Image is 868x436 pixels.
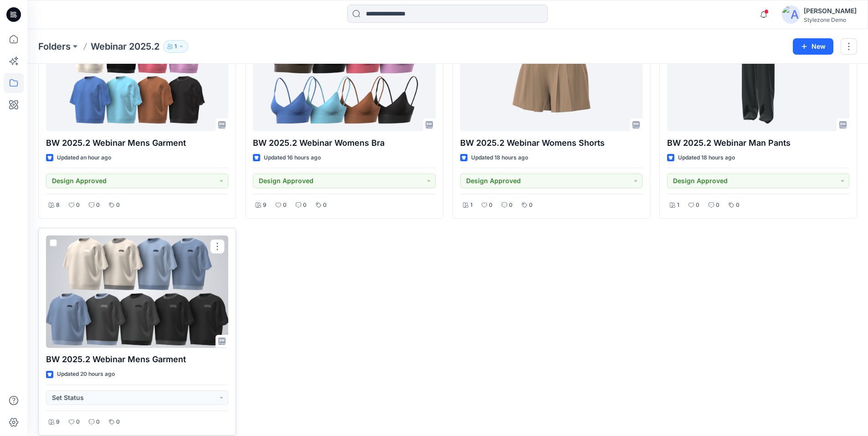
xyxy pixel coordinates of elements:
[264,153,321,163] p: Updated 16 hours ago
[470,200,473,210] p: 1
[303,200,307,210] p: 0
[263,200,267,210] p: 9
[678,153,735,163] p: Updated 18 hours ago
[57,369,115,379] p: Updated 20 hours ago
[677,200,679,210] p: 1
[782,5,800,24] img: avatar
[529,200,533,210] p: 0
[696,200,699,210] p: 0
[460,19,642,131] a: BW 2025.2 Webinar Womens Shorts
[56,200,60,210] p: 8
[509,200,513,210] p: 0
[46,236,228,348] a: BW 2025.2 Webinar Mens Garment
[667,19,849,131] a: BW 2025.2 Webinar Man Pants
[116,417,120,427] p: 0
[253,137,435,149] p: BW 2025.2 Webinar Womens Bra
[91,40,159,53] p: Webinar 2025.2
[76,200,80,210] p: 0
[163,40,188,53] button: 1
[253,19,435,131] a: BW 2025.2 Webinar Womens Bra
[96,417,100,427] p: 0
[804,5,857,16] div: [PERSON_NAME]
[804,16,857,23] div: Stylezone Demo
[793,38,833,55] button: New
[489,200,493,210] p: 0
[736,200,740,210] p: 0
[46,353,228,366] p: BW 2025.2 Webinar Mens Garment
[57,153,111,163] p: Updated an hour ago
[283,200,287,210] p: 0
[38,40,71,53] a: Folders
[56,417,60,427] p: 9
[175,41,177,51] p: 1
[46,19,228,131] a: BW 2025.2 Webinar Mens Garment
[471,153,528,163] p: Updated 18 hours ago
[76,417,80,427] p: 0
[116,200,120,210] p: 0
[716,200,719,210] p: 0
[460,137,642,149] p: BW 2025.2 Webinar Womens Shorts
[667,137,849,149] p: BW 2025.2 Webinar Man Pants
[96,200,100,210] p: 0
[323,200,327,210] p: 0
[46,137,228,149] p: BW 2025.2 Webinar Mens Garment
